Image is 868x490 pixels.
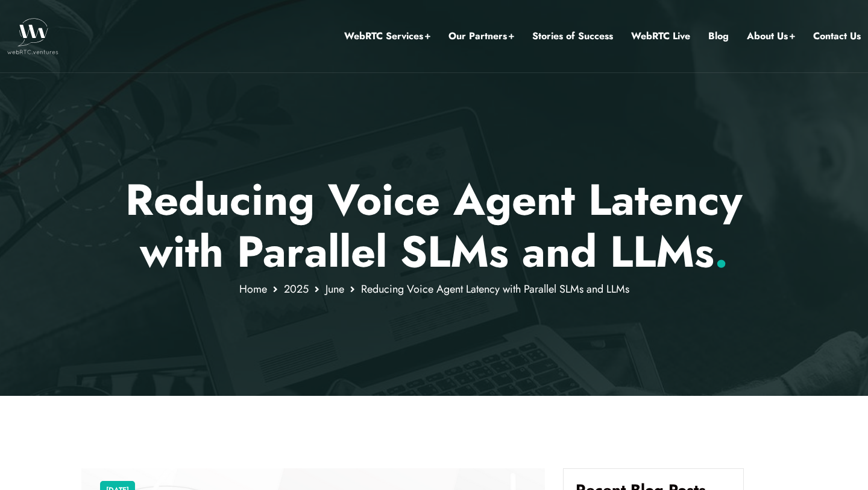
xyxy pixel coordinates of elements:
[81,174,787,278] p: Reducing Voice Agent Latency with Parallel SLMs and LLMs
[813,28,861,44] a: Contact Us
[708,28,729,44] a: Blog
[239,281,267,297] a: Home
[284,281,309,297] a: 2025
[344,28,430,44] a: WebRTC Services
[325,281,344,297] a: June
[714,220,728,283] span: .
[747,28,795,44] a: About Us
[361,281,629,297] span: Reducing Voice Agent Latency with Parallel SLMs and LLMs
[7,18,58,54] img: WebRTC.ventures
[631,28,690,44] a: WebRTC Live
[448,28,514,44] a: Our Partners
[532,28,613,44] a: Stories of Success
